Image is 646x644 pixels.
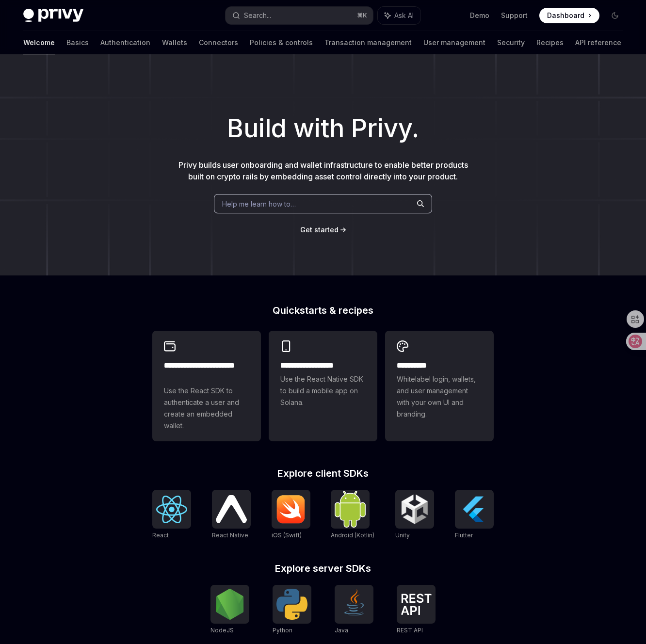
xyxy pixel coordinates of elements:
span: Use the React Native SDK to build a mobile app on Solana. [280,373,366,408]
a: PythonPython [273,585,311,635]
img: Android (Kotlin) [335,491,366,527]
a: REST APIREST API [397,585,436,635]
span: Python [273,627,292,634]
a: React NativeReact Native [212,490,251,540]
span: Use the React SDK to authenticate a user and create an embedded wallet. [164,385,249,432]
span: Get started [300,225,339,234]
button: Ask AI [378,7,420,24]
img: Python [276,589,307,620]
a: Support [501,11,528,20]
button: Search...⌘K [226,7,372,24]
a: **** **** **** ***Use the React Native SDK to build a mobile app on Solana. [269,331,377,441]
img: dark logo [23,9,83,22]
a: Recipes [536,31,564,54]
a: iOS (Swift)iOS (Swift) [272,490,310,540]
a: Android (Kotlin)Android (Kotlin) [331,490,374,540]
span: Whitelabel login, wallets, and user management with your own UI and branding. [397,373,482,420]
h2: Quickstarts & recipes [152,306,494,315]
img: REST API [401,594,432,615]
span: React Native [212,531,248,539]
span: Privy builds user onboarding and wallet infrastructure to enable better products built on crypto ... [178,160,468,181]
div: Search... [244,10,271,21]
h1: Build with Privy. [16,110,630,147]
a: Connectors [199,31,238,54]
a: Get started [300,225,339,235]
a: API reference [575,31,621,54]
img: Flutter [459,494,490,525]
a: Policies & controls [250,31,313,54]
a: ReactReact [152,490,191,540]
img: React [156,496,187,523]
a: Welcome [23,31,55,54]
h2: Explore client SDKs [152,468,494,478]
span: Help me learn how to… [222,199,296,209]
a: Authentication [100,31,150,54]
span: Unity [395,531,410,539]
span: Dashboard [547,11,584,20]
a: JavaJava [335,585,373,635]
img: Unity [399,494,430,525]
span: iOS (Swift) [272,531,302,539]
a: Wallets [162,31,187,54]
span: Ask AI [394,11,414,20]
a: UnityUnity [395,490,434,540]
a: Transaction management [324,31,412,54]
span: React [152,531,169,539]
span: Java [335,627,348,634]
img: iOS (Swift) [275,495,307,524]
h2: Explore server SDKs [152,563,494,573]
span: REST API [397,627,423,634]
span: ⌘ K [357,12,367,19]
a: Basics [66,31,89,54]
a: Dashboard [539,8,599,23]
a: Security [497,31,525,54]
a: **** *****Whitelabel login, wallets, and user management with your own UI and branding. [385,331,494,441]
span: NodeJS [210,627,234,634]
span: Android (Kotlin) [331,531,374,539]
a: Demo [470,11,489,20]
img: NodeJS [214,589,245,620]
img: React Native [216,495,247,523]
a: NodeJSNodeJS [210,585,249,635]
span: Flutter [455,531,473,539]
a: FlutterFlutter [455,490,494,540]
img: Java [339,589,370,620]
a: User management [423,31,485,54]
button: Toggle dark mode [607,8,623,23]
